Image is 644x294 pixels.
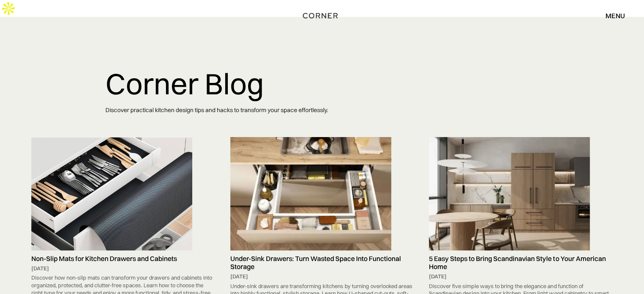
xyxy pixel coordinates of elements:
[429,255,613,271] h5: 5 Easy Steps to Bring Scandinavian Style to Your American Home
[31,265,215,272] div: [DATE]
[31,255,215,263] h5: Non-Slip Mats for Kitchen Drawers and Cabinets
[300,10,344,21] a: home
[597,8,625,23] div: menu
[230,273,414,280] div: [DATE]
[230,255,414,271] h5: Under-Sink Drawers: Turn Wasted Space Into Functional Storage
[429,273,613,280] div: [DATE]
[605,12,625,19] div: menu
[105,68,539,100] h1: Corner Blog
[105,100,539,121] p: Discover practical kitchen design tips and hacks to transform your space effortlessly.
